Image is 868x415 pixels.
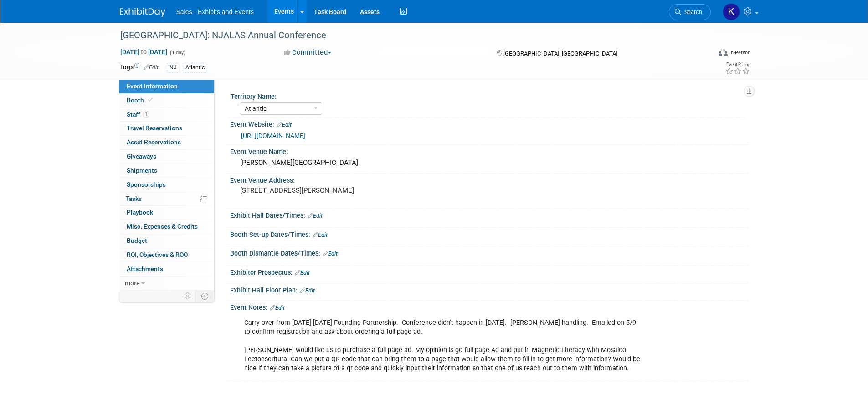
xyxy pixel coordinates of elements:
[139,48,148,56] span: to
[723,3,740,20] img: Kara Haven
[681,9,702,15] span: Search
[725,62,750,67] div: Event Rating
[127,181,166,188] span: Sponsorships
[231,90,745,101] div: Territory Name:
[126,195,142,202] span: Tasks
[127,138,181,146] span: Asset Reservations
[241,132,305,139] a: [URL][DOMAIN_NAME]
[669,4,711,20] a: Search
[167,63,180,72] div: NJ
[195,290,214,302] td: Toggle Event Tabs
[127,167,157,174] span: Shipments
[119,164,214,178] a: Shipments
[230,174,749,185] div: Event Venue Address:
[323,251,338,257] a: Edit
[237,156,742,170] div: [PERSON_NAME][GEOGRAPHIC_DATA]
[313,232,328,238] a: Edit
[270,305,285,311] a: Edit
[119,220,214,234] a: Misc. Expenses & Credits
[230,145,749,156] div: Event Venue Name:
[127,223,198,230] span: Misc. Expenses & Credits
[119,248,214,262] a: ROI, Objectives & ROO
[230,301,749,313] div: Event Notes:
[119,94,214,108] a: Booth
[729,49,750,56] div: In-Person
[119,206,214,220] a: Playbook
[503,50,617,57] span: [GEOGRAPHIC_DATA], [GEOGRAPHIC_DATA]
[119,150,214,164] a: Giveaways
[119,262,214,276] a: Attachments
[230,266,749,277] div: Exhibitor Prospectus:
[119,192,214,206] a: Tasks
[127,153,156,160] span: Giveaways
[143,111,149,118] span: 1
[277,122,292,128] a: Edit
[125,279,139,287] span: more
[119,80,214,93] a: Event Information
[281,48,335,57] button: Committed
[148,97,153,102] i: Booth reservation complete
[183,63,207,72] div: Atlantic
[127,265,163,272] span: Attachments
[657,47,751,61] div: Event Format
[127,97,154,104] span: Booth
[230,283,749,295] div: Exhibit Hall Floor Plan:
[230,209,749,220] div: Exhibit Hall Dates/Times:
[120,8,165,17] img: ExhibitDay
[230,118,749,129] div: Event Website:
[238,314,648,378] div: Carry over from [DATE]-[DATE] Founding Partnership. Conference didn't happen in [DATE]. [PERSON_N...
[127,209,153,216] span: Playbook
[300,287,315,294] a: Edit
[176,8,254,15] span: Sales - Exhibits and Events
[119,234,214,248] a: Budget
[119,136,214,149] a: Asset Reservations
[240,186,436,195] pre: [STREET_ADDRESS][PERSON_NAME]
[144,64,159,71] a: Edit
[119,122,214,135] a: Travel Reservations
[127,237,147,244] span: Budget
[117,27,697,44] div: [GEOGRAPHIC_DATA]: NJALAS Annual Conference
[127,124,182,132] span: Travel Reservations
[230,228,749,240] div: Booth Set-up Dates/Times:
[119,277,214,290] a: more
[180,290,196,302] td: Personalize Event Tab Strip
[719,49,728,56] img: Format-Inperson.png
[119,178,214,192] a: Sponsorships
[120,62,159,73] td: Tags
[120,48,168,56] span: [DATE] [DATE]
[230,246,749,258] div: Booth Dismantle Dates/Times:
[295,270,310,276] a: Edit
[119,108,214,122] a: Staff1
[308,213,323,219] a: Edit
[127,111,149,118] span: Staff
[169,50,185,56] span: (1 day)
[127,82,178,90] span: Event Information
[127,251,188,258] span: ROI, Objectives & ROO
